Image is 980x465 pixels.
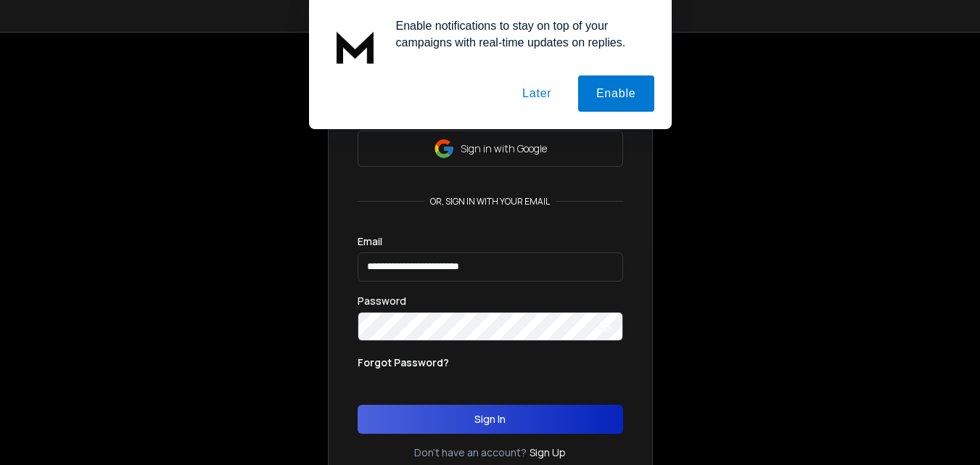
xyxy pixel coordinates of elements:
label: Email [358,236,382,247]
button: Later [504,75,569,112]
div: Enable notifications to stay on top of your campaigns with real-time updates on replies. [384,17,654,51]
p: Forgot Password? [358,355,449,370]
button: Sign in with Google [358,131,623,167]
p: Don't have an account? [414,445,527,460]
button: Enable [578,75,654,112]
label: Password [358,296,406,306]
p: Sign in with Google [461,141,547,156]
p: or, sign in with your email [424,196,556,207]
a: Sign Up [530,445,566,460]
img: notification icon [326,17,384,75]
button: Sign In [358,405,623,434]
